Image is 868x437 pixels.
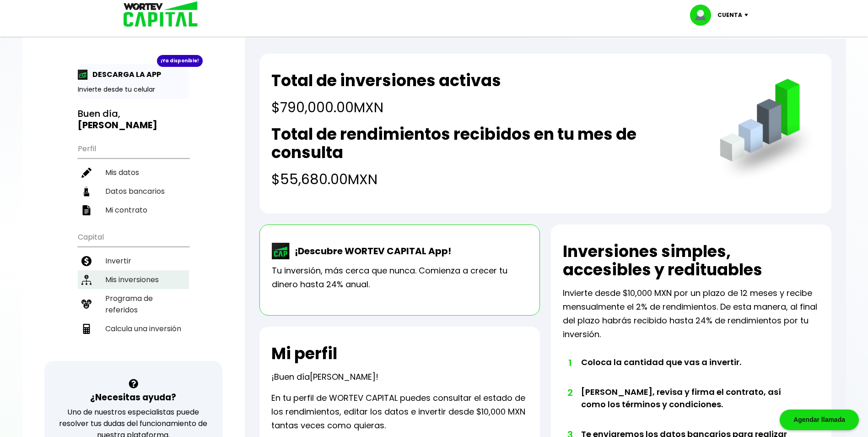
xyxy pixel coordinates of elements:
h3: Buen día, [78,108,189,131]
p: Tu inversión, más cerca que nunca. Comienza a crecer tu dinero hasta 24% anual. [272,264,528,291]
span: 1 [567,356,572,370]
a: Mi contrato [78,201,189,219]
a: Datos bancarios [78,182,189,201]
a: Invertir [78,251,189,270]
a: Calcula una inversión [78,319,189,338]
img: editar-icon.952d3147.svg [81,168,92,178]
b: [PERSON_NAME] [78,119,157,131]
img: profile-image [690,5,717,26]
p: ¡Descubre WORTEV CAPITAL App! [290,244,451,258]
h3: ¿Necesitas ayuda? [90,391,176,404]
span: [PERSON_NAME] [310,371,376,382]
div: ¡Ya disponible! [157,55,203,67]
li: [PERSON_NAME], revisa y firma el contrato, así como los términos y condiciones. [581,386,794,428]
li: Coloca la cantidad que vas a invertir. [581,356,794,386]
a: Mis datos [78,163,189,182]
img: grafica.516fef24.png [716,79,819,183]
h4: $790,000.00 MXN [271,97,501,118]
ul: Perfil [78,138,189,219]
h2: Total de rendimientos recibidos en tu mes de consulta [271,125,701,162]
span: 2 [567,386,572,399]
img: icon-down [742,14,755,16]
p: Cuenta [717,8,742,22]
img: calculadora-icon.17d418c4.svg [81,324,92,334]
a: Programa de referidos [78,289,189,319]
img: contrato-icon.f2db500c.svg [81,205,92,215]
p: Invierte desde tu celular [78,85,189,94]
img: wortev-capital-app-icon [272,243,290,259]
img: recomiendanos-icon.9b8e9327.svg [81,299,92,309]
h4: $55,680.00 MXN [271,169,701,190]
ul: Capital [78,227,189,361]
p: En tu perfil de WORTEV CAPITAL puedes consultar el estado de los rendimientos, editar los datos e... [271,391,528,432]
img: inversiones-icon.6695dc30.svg [81,275,92,285]
a: Mis inversiones [78,270,189,289]
p: ¡Buen día ! [271,370,378,384]
p: DESCARGA LA APP [88,69,161,80]
img: datos-icon.10cf9172.svg [81,186,92,197]
img: app-icon [78,70,88,80]
img: invertir-icon.b3b967d7.svg [81,256,92,266]
h2: Mi perfil [271,344,337,363]
p: Invierte desde $10,000 MXN por un plazo de 12 meses y recibe mensualmente el 2% de rendimientos. ... [563,286,819,341]
div: Agendar llamada [780,410,859,430]
h2: Total de inversiones activas [271,71,501,90]
h2: Inversiones simples, accesibles y redituables [563,242,819,279]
